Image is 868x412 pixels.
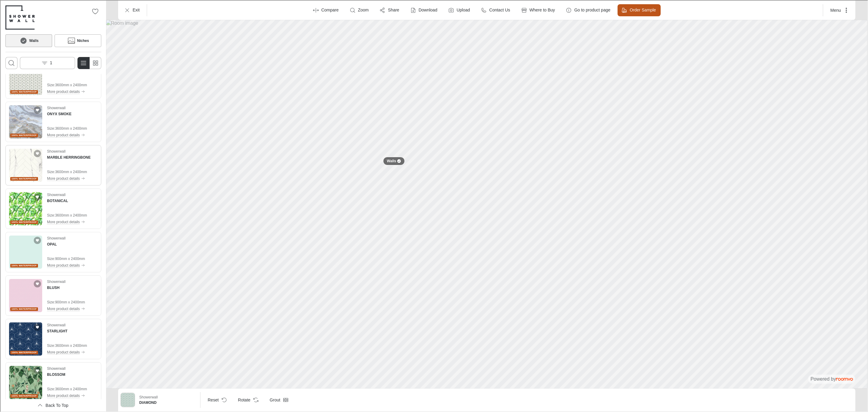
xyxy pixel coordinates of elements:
[5,362,101,402] div: See BLOSSOM in the room
[202,393,230,405] button: Reset product
[5,5,34,29] a: Go to Showerwall's website.
[46,82,55,87] p: Size :
[46,88,86,94] button: More product details
[33,193,40,200] button: Add BOTANICAL to favorites
[139,399,195,405] h6: DIAMOND
[46,386,55,391] p: Size :
[46,284,59,290] h4: BLUSH
[46,192,65,197] p: Showerwall
[375,4,403,16] button: Share
[46,212,55,217] p: Size :
[5,144,101,185] div: See MARBLE HERRINGBONE in the room
[561,4,615,16] button: Go to product page
[46,175,90,181] button: More product details
[5,101,101,141] div: See ONYX SMOKE in the room
[89,56,101,68] button: Switch to simple view
[46,105,65,110] p: Showerwall
[46,306,79,311] p: More product details
[264,393,292,405] button: Open groove dropdown
[46,328,67,333] h4: STARLIGHT
[309,4,343,16] button: Enter compare mode
[456,7,469,13] label: Upload
[49,59,52,65] p: 1
[55,255,84,261] p: 900mm x 2400mm
[517,4,559,16] button: Where to Buy
[825,4,852,16] button: More actions
[406,4,442,16] button: Download
[8,322,42,355] img: STARLIGHT. Link opens in a new window.
[46,131,86,138] button: More product details
[29,37,38,43] h6: Walls
[629,7,655,13] p: Order Sample
[33,366,40,374] button: Add BLOSSOM to favorites
[8,278,42,312] img: BLUSH. Link opens in a new window.
[33,106,40,113] button: Add ONYX SMOKE to favorites
[617,4,660,16] button: Order Sample
[8,148,42,181] img: MARBLE HERRINGBONE. Link opens in a new window.
[233,393,262,405] button: Rotate Surface
[574,7,610,13] p: Go to product page
[418,7,437,13] p: Download
[120,4,144,16] button: Exit
[476,4,514,16] button: Contact Us
[132,7,139,13] p: Exit
[8,365,42,398] img: BLOSSOM. Link opens in a new window.
[5,231,101,272] div: See OPAL in the room
[33,323,40,330] button: Add STARLIGHT to favorites
[382,156,404,165] button: Walls
[8,235,42,268] img: OPAL. Link opens in a new window.
[55,342,86,348] p: 3600mm x 2400mm
[387,7,398,13] p: Share
[33,149,40,157] button: Add MARBLE HERRINGBONE to favorites
[5,56,17,68] button: Open search box
[33,280,40,287] button: Add BLUSH to favorites
[46,198,68,203] h4: BOTANICAL
[46,125,55,131] p: Size :
[46,255,55,261] p: Size :
[11,220,36,223] span: 100% waterproof
[810,375,852,382] p: Powered by
[77,56,89,68] button: Switch to detail view
[345,4,373,16] button: Zoom room image
[33,236,40,243] button: Add OPAL to favorites
[5,5,34,29] img: Logo representing Showerwall.
[11,263,36,267] span: 100% waterproof
[8,192,42,225] img: BOTANICAL. Link opens in a new window.
[5,275,101,315] div: See BLUSH in the room
[46,299,55,304] p: Size :
[444,4,474,16] button: Upload a picture of your room
[46,148,65,154] p: Showerwall
[5,399,101,411] button: Scroll back to the beginning
[11,133,36,137] span: 100% waterproof
[46,261,84,268] button: More product details
[19,56,74,68] button: Open the filters menu
[120,392,134,406] img: DIAMOND
[46,365,65,371] p: Showerwall
[89,5,101,17] button: No favorites
[11,176,36,180] span: 100% waterproof
[46,348,86,355] button: More product details
[46,371,65,377] h4: BLOSSOM
[321,7,338,13] p: Compare
[55,212,86,217] p: 3600mm x 2400mm
[46,342,55,348] p: Size :
[46,132,79,137] p: More product details
[46,392,86,398] button: More product details
[46,219,79,224] p: More product details
[5,188,101,228] div: See BOTANICAL in the room
[46,218,86,225] button: More product details
[46,88,79,94] p: More product details
[46,262,79,268] p: More product details
[835,377,852,380] img: roomvo_wordmark.svg
[137,392,197,407] button: Show details for DIAMOND
[8,105,42,138] img: ONYX SMOKE. Link opens in a new window.
[386,158,396,163] p: Walls
[46,235,65,240] p: Showerwall
[5,318,101,359] div: See STARLIGHT in the room
[55,82,86,87] p: 3600mm x 2400mm
[55,386,86,391] p: 3600mm x 2400mm
[11,350,36,354] span: 100% waterproof
[46,111,71,116] h4: ONYX SMOKE
[46,169,55,174] p: Size :
[5,58,101,98] div: See SCALLOP MARBLE in the room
